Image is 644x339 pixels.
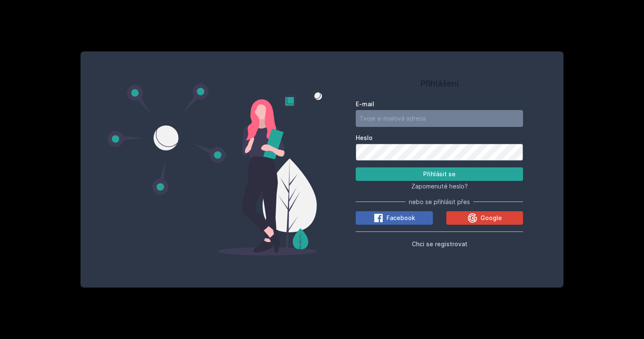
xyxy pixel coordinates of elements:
[412,239,467,249] button: Chci se registrovat
[446,211,523,225] button: Google
[356,100,523,108] label: E-mail
[356,77,523,90] h1: Přihlášení
[386,214,415,222] span: Facebook
[409,198,470,206] span: nebo se přihlásit přes
[356,211,433,225] button: Facebook
[356,110,523,127] input: Tvoje e-mailová adresa
[411,183,468,190] span: Zapomenuté heslo?
[412,240,467,248] span: Chci se registrovat
[480,214,502,222] span: Google
[356,134,523,142] label: Heslo
[356,167,523,181] button: Přihlásit se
